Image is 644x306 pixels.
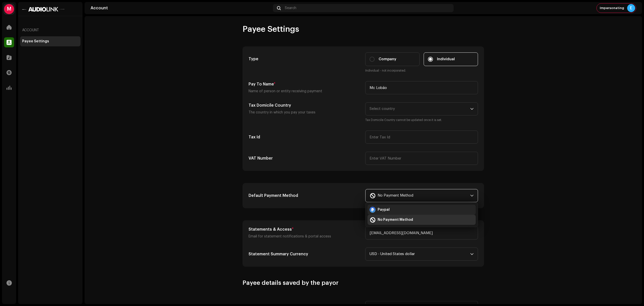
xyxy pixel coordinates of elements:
h5: Default Payment Method [249,193,361,199]
h5: Tax Domicile Country [249,102,361,108]
small: Individual - not incorporated. [365,68,478,73]
div: dropdown trigger [470,103,474,115]
span: No Payment Method [378,217,413,222]
span: Select country [370,107,395,111]
h3: Payee details saved by the payor [243,279,484,287]
span: USD - United States dollar [370,248,470,260]
li: Paypal [368,205,476,215]
h5: Type [249,56,361,62]
p: Email for statement notifications & portal access [249,233,361,239]
span: Impersonating [600,6,624,10]
span: No Payment Method [370,189,470,202]
span: Payee Settings [243,24,299,34]
p: Name of person or entity receiving payment [249,88,361,94]
span: Paypal [378,207,390,212]
p: The country in which you pay your taxes [249,109,361,115]
div: dropdown trigger [470,248,474,260]
re-m-nav-item: Payee Settings [20,36,80,46]
h5: VAT Number [249,155,361,161]
h5: Statement Summary Currency [249,251,361,257]
span: Select country [370,103,470,115]
h5: Tax Id [249,134,361,140]
ul: Option List [366,203,478,227]
input: Enter email [365,226,478,239]
small: Tax Domicile Country cannot be updated once it is set. [365,117,478,123]
li: No Payment Method [368,215,476,225]
div: dropdown trigger [470,189,474,202]
re-a-nav-header: Account [20,24,80,36]
input: Enter name [365,81,478,94]
input: Enter VAT Number [365,152,478,165]
span: No Payment Method [378,189,413,202]
div: Account [91,6,271,10]
h5: Pay To Name [249,81,361,87]
div: Payee Settings [22,39,49,43]
span: Search [285,6,296,10]
div: M [4,4,14,14]
h5: Statements & Access [249,226,361,232]
div: E [627,4,635,12]
span: Individual [437,56,455,62]
input: Enter Tax Id [365,131,478,144]
span: Company [379,56,396,62]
